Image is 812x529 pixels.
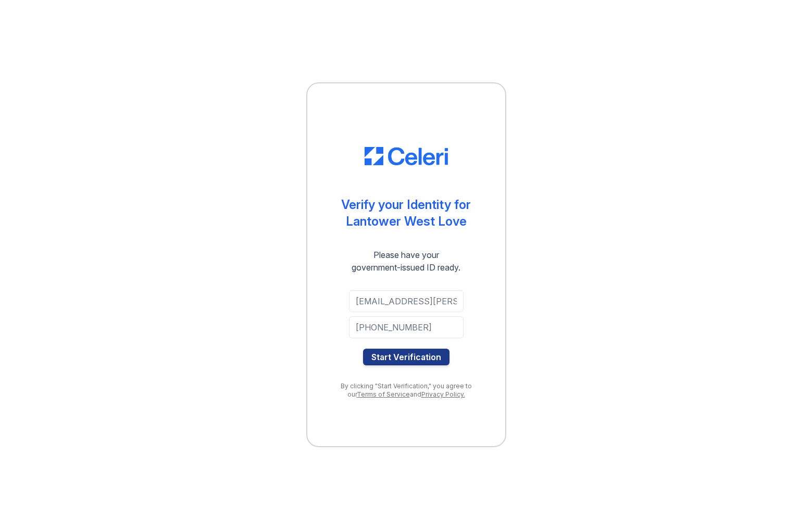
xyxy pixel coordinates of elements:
[349,290,464,312] input: Email
[328,382,484,399] div: By clicking "Start Verification," you agree to our and
[349,316,464,338] input: Phone
[363,349,449,365] button: Start Verification
[341,196,471,230] div: Verify your Identity for Lantower West Love
[357,390,410,398] a: Terms of Service
[421,390,465,398] a: Privacy Policy.
[365,147,448,166] img: CE_Logo_Blue-a8612792a0a2168367f1c8372b55b34899dd931a85d93a1a3d3e32e68fde9ad4.png
[333,249,479,274] div: Please have your government-issued ID ready.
